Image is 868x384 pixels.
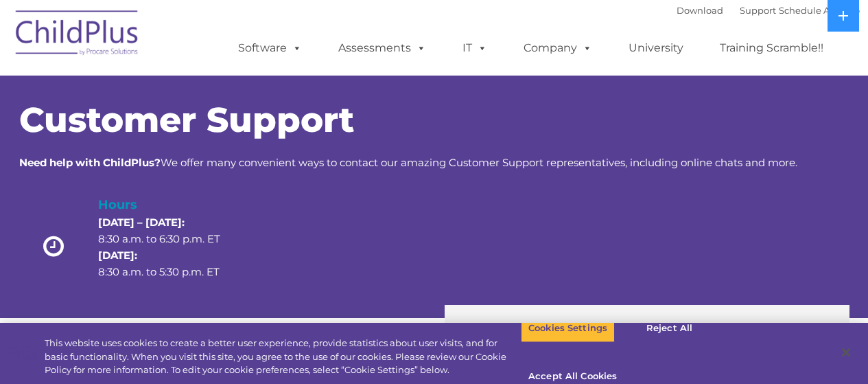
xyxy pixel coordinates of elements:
[19,156,161,169] strong: Need help with ChildPlus?
[449,34,501,62] a: IT
[740,5,776,16] a: Support
[98,214,244,280] p: 8:30 a.m. to 6:30 p.m. ET 8:30 a.m. to 5:30 p.m. ET
[45,337,521,377] div: This website uses cookies to create a better user experience, provide statistics about user visit...
[521,314,615,343] button: Cookies Settings
[98,195,244,214] h4: Hours
[677,5,860,16] font: |
[19,156,797,169] span: We offer many convenient ways to contact our amazing Customer Support representatives, including ...
[98,249,137,262] strong: [DATE]:
[615,34,697,62] a: University
[9,1,146,69] img: ChildPlus by Procare Solutions
[510,34,606,62] a: Company
[779,5,860,16] a: Schedule A Demo
[19,99,354,141] span: Customer Support
[325,34,440,62] a: Assessments
[706,34,837,62] a: Training Scramble!!
[626,314,712,343] button: Reject All
[831,337,861,368] button: Close
[677,5,723,16] a: Download
[98,216,185,229] strong: [DATE] – [DATE]:
[224,34,316,62] a: Software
